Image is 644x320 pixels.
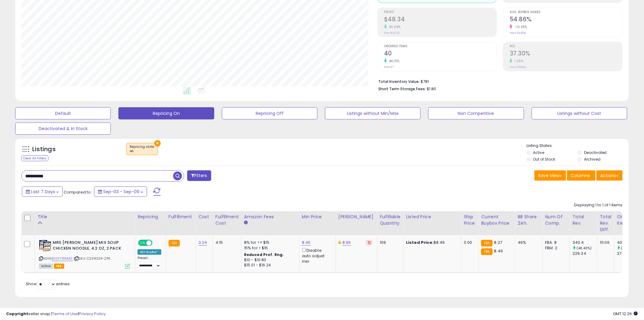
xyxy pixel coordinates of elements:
[510,11,622,14] span: Avg. Buybox Share
[325,107,421,119] button: Listings without Min/Max
[198,214,210,220] div: Cost
[244,258,295,263] div: $10 - $10.83
[51,256,73,261] a: B00FFR1KM0
[533,150,544,155] label: Active
[510,65,526,69] small: Prev: 36.84%
[597,170,623,181] button: Actions
[32,145,56,154] h5: Listings
[378,77,618,85] li: $781
[384,65,394,69] small: Prev: 27
[427,86,436,92] span: $1.80
[15,107,111,119] button: Default
[584,157,600,162] label: Archived
[53,240,127,253] b: MRS [PERSON_NAME] MIX SOUP CHICKEN NOODLE, 4.2 OZ, 2 PACK
[31,189,55,195] span: Last 7 Days
[481,214,513,226] div: Current Buybox Price
[406,214,459,220] div: Listed Price
[380,214,401,226] div: Fulfillable Quantity
[39,240,51,252] img: 51OQN-ql0EL._SL40_.jpg
[481,248,492,255] small: FBA
[617,240,642,245] div: 40
[464,240,474,245] div: 0.00
[215,214,239,226] div: Fulfillment Cost
[64,189,92,195] span: Compared to:
[39,240,130,268] div: ASIN:
[154,140,161,147] button: ×
[21,155,48,161] div: Clear All Filters
[39,264,53,269] span: All listings currently available for purchase on Amazon
[138,214,163,220] div: Repricing
[510,45,622,48] span: ROI
[15,123,111,135] button: Deactivated & In Stock
[338,214,375,220] div: [PERSON_NAME]
[380,240,399,245] div: 109
[244,214,297,220] div: Amazon Fees
[510,31,526,35] small: Prev: 64.83%
[139,240,146,246] span: ON
[510,50,622,58] h2: 37.30%
[494,240,502,245] span: 8.27
[384,16,497,24] h2: $48.34
[169,240,180,247] small: FBA
[302,240,311,246] a: 8.45
[464,214,476,226] div: Ship Price
[545,245,565,251] div: FBM: 2
[244,240,295,245] div: 8% for <= $15
[79,311,106,317] a: Privacy Policy
[532,107,627,119] button: Listings without Cost
[74,256,110,261] span: | SKU: CS39324-2PK
[518,214,540,226] div: BB Share 24h.
[545,214,567,226] div: Num of Comp.
[574,202,623,208] div: Displaying 1 to 1 of 1 items
[138,249,161,255] div: Win BuyBox *
[584,150,607,155] label: Deactivated
[494,248,503,254] span: 8.49
[518,240,538,245] div: 46%
[302,214,333,220] div: Min Price
[118,107,214,119] button: Repricing On
[302,247,331,264] div: Disable auto adjust min
[37,214,132,220] div: Title
[572,251,597,256] div: 229.34
[103,189,139,195] span: Sep-03 - Sep-09
[22,187,63,197] button: Last 7 Days
[384,45,497,48] span: Ordered Items
[244,220,248,226] small: Amazon Fees.
[428,107,524,119] button: Non Competitive
[577,246,592,251] small: (48.43%)
[572,214,595,226] div: Total Rev.
[510,16,622,24] h2: 54.86%
[94,187,147,197] button: Sep-03 - Sep-09
[52,311,78,317] a: Terms of Use
[545,240,565,245] div: FBA: 8
[6,311,28,317] strong: Copyright
[406,240,434,245] b: Listed Price:
[527,143,629,149] p: Listing States:
[406,240,457,245] div: $8.49
[513,25,527,29] small: -15.38%
[215,240,237,245] div: 4.15
[513,59,523,63] small: 1.25%
[533,157,555,162] label: Out of Stock
[130,149,155,153] div: on
[621,246,635,251] small: (48.15%)
[387,25,401,29] small: 49.98%
[342,240,351,246] a: 8.99
[169,214,193,220] div: Fulfillment
[187,170,211,181] button: Filters
[534,170,566,181] button: Save View
[6,311,106,317] div: seller snap | |
[152,240,161,246] span: OFF
[617,214,639,226] div: Ordered Items
[26,281,70,287] span: Show: entries
[378,79,420,84] b: Total Inventory Value:
[54,264,64,269] span: FBA
[244,252,284,257] b: Reduced Prof. Rng.
[384,11,497,14] span: Profit
[572,240,597,245] div: 340.4
[384,50,497,58] h2: 40
[387,59,400,63] small: 48.15%
[600,240,610,245] div: 111.06
[138,256,161,270] div: Preset:
[244,263,295,268] div: $15.01 - $16.24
